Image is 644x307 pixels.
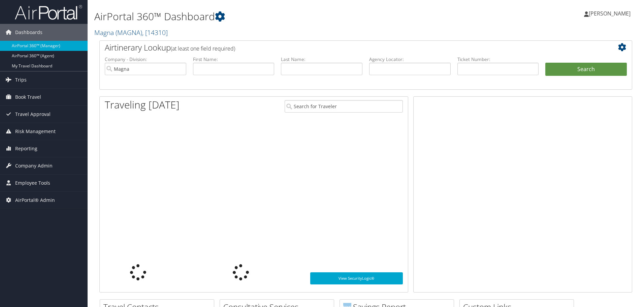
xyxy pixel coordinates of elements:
span: [PERSON_NAME] [589,10,631,17]
span: Risk Management [15,123,56,140]
img: airportal-logo.png [15,4,82,20]
span: , [ 14310 ] [142,28,168,37]
span: Employee Tools [15,175,50,191]
span: Trips [15,71,27,88]
span: Book Travel [15,89,41,105]
input: Search for Traveler [285,100,403,113]
h1: AirPortal 360™ Dashboard [94,9,456,24]
label: Agency Locator: [369,56,451,63]
label: Last Name: [281,56,362,63]
button: Search [545,63,627,76]
span: Company Admin [15,157,53,174]
label: First Name: [193,56,275,63]
label: Company - Division: [105,56,186,63]
label: Ticket Number: [457,56,539,63]
span: Dashboards [15,24,42,41]
a: View SecurityLogic® [310,272,403,284]
a: Magna [94,28,168,37]
span: AirPortal® Admin [15,192,55,209]
a: [PERSON_NAME] [584,3,637,24]
span: ( MAGNA ) [116,28,142,37]
span: (at least one field required) [171,45,235,52]
h1: Traveling [DATE] [105,98,180,112]
span: Reporting [15,140,37,157]
h2: Airtinerary Lookup [105,42,582,53]
span: Travel Approval [15,106,51,123]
